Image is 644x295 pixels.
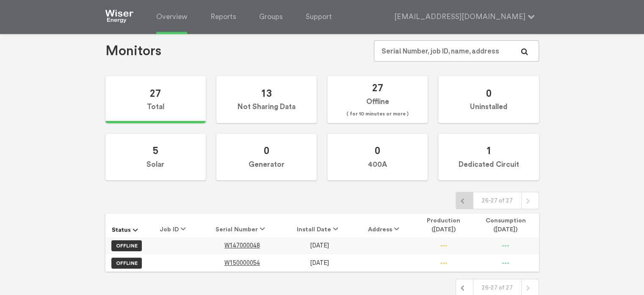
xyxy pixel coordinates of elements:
[473,214,539,237] th: Consumption ([DATE])
[355,214,415,237] th: Address
[111,240,142,251] label: OFFLINE
[201,214,283,237] th: Serial Number
[216,76,317,123] label: Not Sharing Data
[486,87,491,99] span: 0
[264,144,269,157] span: 0
[224,259,260,267] span: W150000054
[473,237,539,254] td: ---
[105,214,148,237] th: Status
[216,134,317,181] label: Generator
[415,254,473,271] td: ---
[148,214,201,237] th: Job ID
[261,87,272,99] span: 13
[473,192,522,208] div: 26-27 of 27
[374,40,539,62] input: Serial Number, job ID, name, address
[415,214,473,237] th: Production ([DATE])
[346,109,409,119] span: ( for 10 minutes or more )
[105,10,133,23] img: Sense Logo
[438,76,539,123] label: Uninstalled
[473,254,539,271] td: ---
[283,214,355,237] th: Install Date
[105,76,206,123] label: Total
[310,242,329,249] span: [DATE]
[224,242,260,249] a: W147000048
[150,87,161,99] span: 27
[153,144,158,157] span: 5
[438,134,539,181] label: Dedicated Circuit
[105,42,161,60] h1: Monitors
[415,237,473,254] td: ---
[224,260,260,266] a: W150000054
[372,81,383,94] span: 27
[105,134,206,181] label: Solar
[327,134,428,181] label: 400A
[310,259,329,267] span: [DATE]
[224,242,260,249] span: W147000048
[486,144,491,157] span: 1
[111,258,142,269] label: OFFLINE
[327,76,428,123] label: Offline
[375,144,380,157] span: 0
